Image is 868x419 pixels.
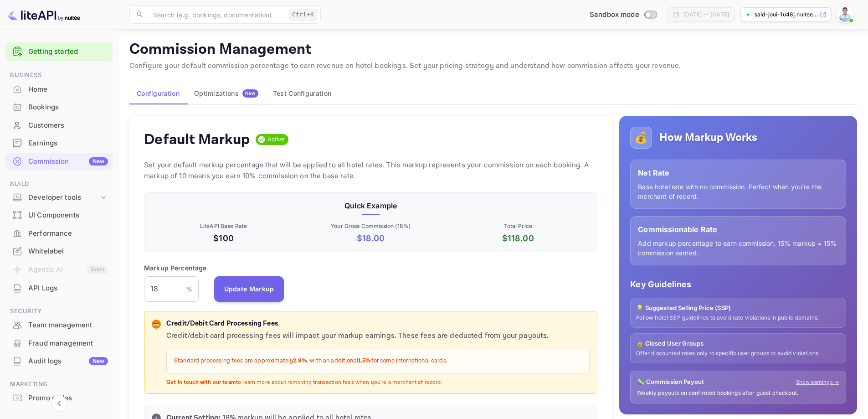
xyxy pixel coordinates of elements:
div: Getting started [5,42,113,61]
button: Test Configuration [266,83,339,104]
div: Audit logsNew [5,352,113,370]
a: Earnings [5,134,113,151]
p: Commissionable Rate [638,224,838,235]
p: 💳 [153,320,159,328]
p: Configure your default commission percentage to earn revenue on hotel bookings. Set your pricing ... [129,61,857,72]
span: Active [264,135,289,144]
a: Fraud management [5,335,113,352]
p: to learn more about removing transaction fees when you're a merchant of record. [166,379,590,387]
p: Quick Example [152,200,590,211]
span: Sandbox mode [590,10,639,20]
p: 💸 Commission Payout [637,378,704,387]
a: Whitelabel [5,243,113,259]
div: [DATE] — [DATE] [683,10,729,19]
div: Performance [5,225,113,243]
div: UI Components [5,207,113,224]
p: Add markup percentage to earn commission. 15% markup = 15% commission earned. [638,238,838,258]
div: Developer tools [28,192,99,203]
p: LiteAPI Base Rate [152,222,295,230]
h4: Default Markup [144,130,250,149]
div: Team management [5,316,113,334]
p: $ 118.00 [446,232,590,244]
p: Set your default markup percentage that will be applied to all hotel rates. This markup represent... [144,160,597,181]
p: said-joui-1u48j.nuitee... [755,10,818,19]
div: Ctrl+K [289,9,317,21]
p: Follow hotel SSP guidelines to avoid rate violations in public domains. [636,314,840,322]
a: Bookings [5,98,113,115]
div: Bookings [5,98,113,116]
span: New [242,90,258,96]
a: CommissionNew [5,153,113,170]
p: 💰 [634,129,648,146]
strong: 1.5% [358,357,371,365]
div: API Logs [28,283,108,294]
p: Net Rate [638,167,838,178]
div: Home [28,84,108,95]
div: New [89,357,108,365]
div: Team management [28,320,108,331]
p: % [186,284,192,294]
a: UI Components [5,207,113,223]
a: Performance [5,225,113,242]
a: Team management [5,316,113,333]
input: Search (e.g. bookings, documentation) [148,5,285,24]
strong: 2.9% [293,357,307,365]
div: Bookings [28,102,108,113]
div: Switch to Production mode [586,10,660,20]
p: Offer discounted rates only to specific user groups to avoid violations. [636,350,840,357]
p: Credit/debit card processing fees will impact your markup earnings. These fees are deducted from ... [166,331,590,341]
div: Developer tools [5,190,113,206]
p: Total Price [446,222,590,230]
div: Customers [28,120,108,131]
div: Audit logs [28,356,108,367]
div: Commission [28,156,108,167]
p: $ 18.00 [299,232,442,244]
p: Weekly payouts on confirmed bookings after guest checkout. [637,389,839,397]
div: New [89,157,108,166]
div: Whitelabel [28,246,108,257]
a: API Logs [5,279,113,296]
input: 0 [144,276,186,302]
a: Show earnings → [796,378,839,386]
a: Customers [5,117,113,134]
p: Credit/Debit Card Processing Fees [166,319,590,329]
button: Update Markup [214,276,284,302]
div: Fraud management [5,335,113,352]
div: UI Components [28,210,108,221]
span: Business [5,70,113,80]
span: Security [5,306,113,316]
p: Standard processing fees are approximately , with an additional for some international cards. [174,357,582,366]
div: Home [5,81,113,98]
button: Collapse navigation [51,395,67,412]
span: Marketing [5,379,113,389]
img: LiteAPI logo [7,7,80,22]
div: Earnings [28,138,108,149]
img: Said Joui [838,7,853,22]
p: Your Gross Commission ( 18 %) [299,222,442,230]
p: 💡 Suggested Selling Price (SSP) [636,304,840,313]
h5: How Markup Works [659,130,757,145]
p: Markup Percentage [144,263,207,273]
div: Performance [28,228,108,239]
div: Promo codes [5,389,113,407]
div: Earnings [5,134,113,152]
div: CommissionNew [5,153,113,171]
p: $100 [152,232,295,244]
a: Getting started [28,47,108,57]
div: Customers [5,117,113,134]
span: Build [5,179,113,189]
p: 🔒 Closed User Groups [636,339,840,348]
a: Audit logsNew [5,352,113,369]
div: Whitelabel [5,243,113,260]
strong: Get in touch with our team [166,379,236,386]
a: Home [5,81,113,98]
div: Promo codes [28,393,108,403]
p: Commission Management [129,41,857,59]
button: Configuration [129,83,187,104]
a: Promo codes [5,389,113,406]
p: Key Guidelines [630,278,846,290]
div: API Logs [5,279,113,297]
div: Optimizations [194,89,258,98]
div: Fraud management [28,338,108,349]
p: Base hotel rate with no commission. Perfect when you're the merchant of record. [638,182,838,201]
